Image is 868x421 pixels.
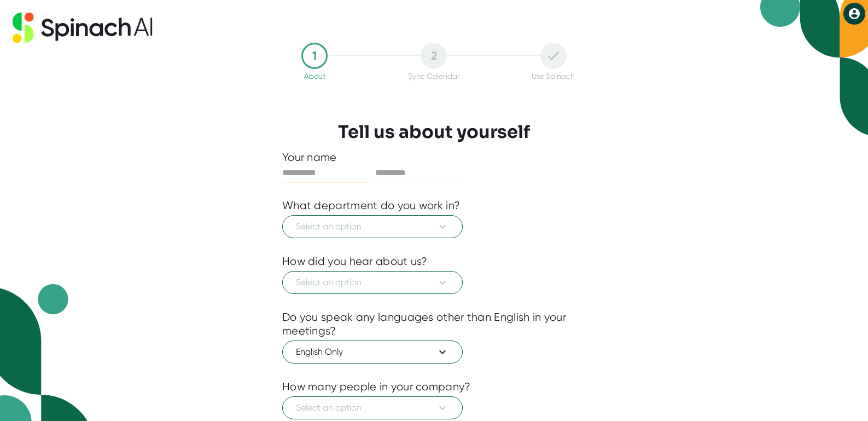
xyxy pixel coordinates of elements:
[296,220,449,233] span: Select an option
[421,43,447,69] div: 2
[282,215,463,238] button: Select an option
[282,151,586,164] div: Your name
[532,72,575,80] div: Use Spinach
[282,396,463,419] button: Select an option
[282,255,428,268] div: How did you hear about us?
[408,72,459,80] div: Sync Calendar
[296,345,449,359] span: English Only
[338,122,530,142] h3: Tell us about yourself
[296,401,449,414] span: Select an option
[301,43,328,69] div: 1
[282,199,460,212] div: What department do you work in?
[304,72,325,80] div: About
[282,380,471,394] div: How many people in your company?
[282,271,463,294] button: Select an option
[296,276,449,289] span: Select an option
[282,341,463,364] button: English Only
[282,310,586,338] div: Do you speak any languages other than English in your meetings?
